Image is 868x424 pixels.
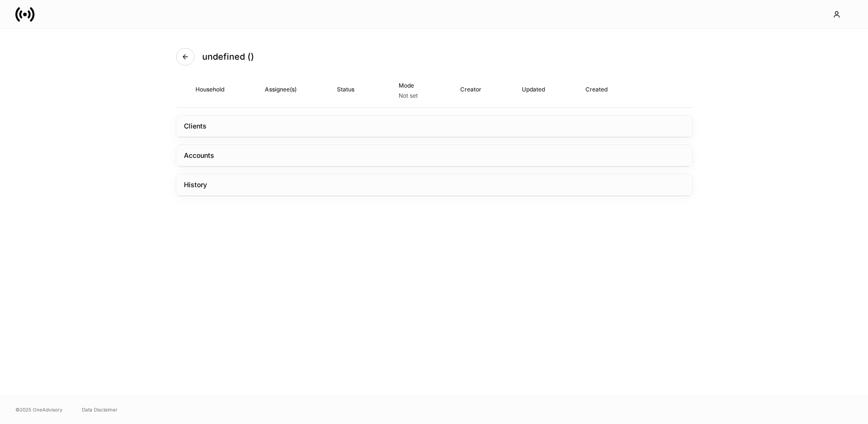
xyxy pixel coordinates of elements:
[337,85,358,94] div: Status
[82,406,117,413] a: Data Disclaimer
[399,81,420,90] div: Mode
[399,92,418,100] div: Not set
[202,51,254,63] h4: undefined ()
[184,121,207,131] div: Clients
[585,85,608,94] div: Created
[15,406,63,413] span: © 2025 OneAdvisory
[184,180,207,190] div: History
[265,85,297,94] div: Assignee(s)
[522,85,545,94] div: Updated
[460,85,481,94] div: Creator
[195,85,224,94] div: Household
[184,151,214,160] div: Accounts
